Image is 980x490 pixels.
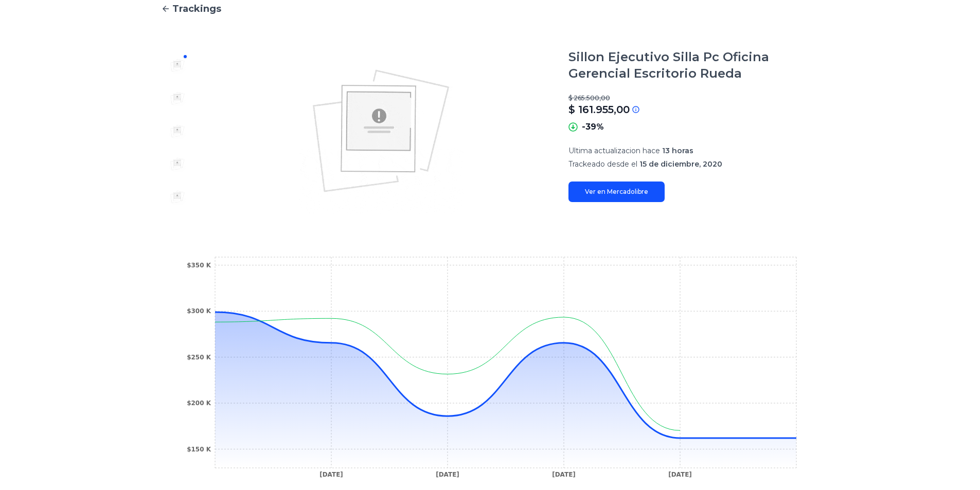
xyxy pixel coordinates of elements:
tspan: $350 K [187,262,211,269]
img: Sillon Ejecutivo Silla Pc Oficina Gerencial Escritorio Rueda [169,57,186,74]
span: 13 horas [662,146,693,155]
tspan: $200 K [187,400,211,407]
tspan: $250 K [187,354,211,361]
img: Sillon Ejecutivo Silla Pc Oficina Gerencial Escritorio Rueda [169,189,186,205]
span: Trackings [172,2,221,16]
a: Ver en Mercadolibre [568,182,665,202]
p: $ 265.500,00 [568,94,819,102]
p: -39% [582,121,604,133]
h1: Sillon Ejecutivo Silla Pc Oficina Gerencial Escritorio Rueda [568,49,819,82]
tspan: [DATE] [668,471,692,478]
tspan: [DATE] [436,471,459,478]
span: Ultima actualizacion hace [568,146,660,155]
img: Sillon Ejecutivo Silla Pc Oficina Gerencial Escritorio Rueda [169,156,186,172]
tspan: [DATE] [319,471,343,478]
p: $ 161.955,00 [568,102,630,117]
img: Sillon Ejecutivo Silla Pc Oficina Gerencial Escritorio Rueda [169,90,186,106]
tspan: [DATE] [552,471,576,478]
span: Trackeado desde el [568,159,637,169]
span: 15 de diciembre, 2020 [639,159,722,169]
tspan: $150 K [187,446,211,453]
img: Sillon Ejecutivo Silla Pc Oficina Gerencial Escritorio Rueda [169,123,186,139]
img: Sillon Ejecutivo Silla Pc Oficina Gerencial Escritorio Rueda [215,49,548,213]
tspan: $300 K [187,307,211,315]
a: Trackings [161,2,819,16]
